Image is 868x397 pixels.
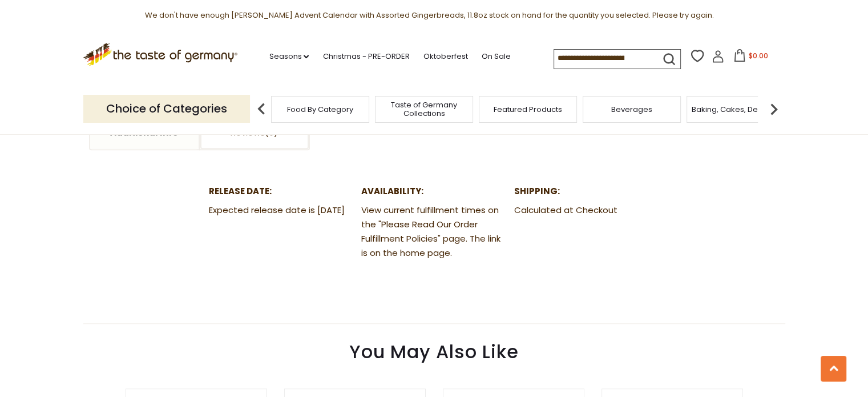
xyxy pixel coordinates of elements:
[481,50,510,63] a: On Sale
[361,185,506,199] dt: Availability:
[611,105,652,114] a: Beverages
[361,203,506,260] dd: View current fulfillment times on the "Please Read Our Order Fulfillment Policies" page. The link...
[269,50,309,63] a: Seasons
[692,105,780,114] a: Baking, Cakes, Desserts
[287,105,353,114] a: Food By Category
[378,101,470,118] a: Taste of Germany Collections
[209,203,354,218] dd: Expected release date is [DATE]
[514,203,659,218] dd: Calculated at Checkout
[726,49,775,66] button: $0.00
[423,50,467,63] a: Oktoberfest
[209,185,354,199] dt: Release Date:
[322,50,409,63] a: Christmas - PRE-ORDER
[38,324,831,374] div: You May Also Like
[762,98,785,121] img: next arrow
[494,105,562,114] a: Featured Products
[748,51,768,61] span: $0.00
[514,185,659,199] dt: Shipping:
[250,98,273,121] img: previous arrow
[83,95,250,123] p: Choice of Categories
